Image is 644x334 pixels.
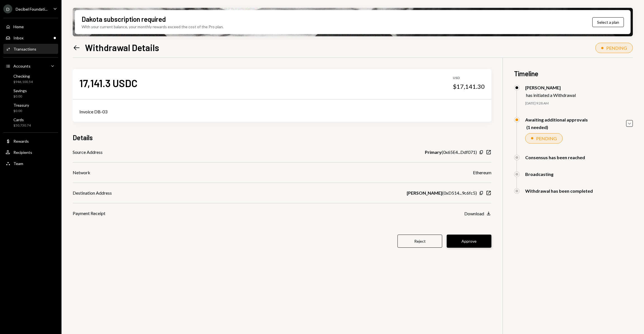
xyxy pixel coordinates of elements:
div: Payment Receipt [73,210,105,217]
a: Inbox [3,33,58,43]
h1: Withdrawal Details [85,42,159,53]
div: has initiated a Withdrawal [526,92,576,98]
a: Savings$0.00 [3,87,58,100]
div: Broadcasting [525,171,553,177]
div: ( 0xD514...9c6fc5 ) [407,190,477,196]
div: Checking [13,74,33,78]
button: Approve [447,235,491,248]
a: Rewards [3,136,58,146]
div: Transactions [13,47,36,51]
a: Transactions [3,44,58,54]
div: Decibel Foundati... [16,7,48,11]
div: PENDING [536,136,557,141]
a: Accounts [3,61,58,71]
div: Withdrawal has been completed [525,188,593,194]
div: With your current balance, your monthly rewards exceed the cost of the Pro plan. [82,24,224,30]
div: [PERSON_NAME] [525,85,576,90]
div: PENDING [606,45,627,51]
div: $0.00 [13,109,29,113]
div: $17,141.30 [453,83,485,90]
b: Primary [425,149,442,156]
div: Treasury [13,103,29,108]
div: Download [464,211,484,216]
div: [DATE] 9:28 AM [525,101,633,106]
a: Team [3,158,58,168]
b: [PERSON_NAME] [407,190,442,196]
a: Treasury$0.00 [3,101,58,114]
a: Cards$50,730.74 [3,116,58,129]
a: Home [3,22,58,32]
div: Destination Address [73,190,112,196]
div: Recipients [13,150,32,155]
div: $50,730.74 [13,123,31,128]
div: Rewards [13,139,29,144]
div: Team [13,161,23,166]
div: Dakota subscription required [82,15,166,24]
div: Source Address [73,149,103,156]
div: ( 0x65E4...Ddf071 ) [425,149,477,156]
h3: Details [73,133,93,142]
div: Cards [13,117,31,122]
div: Network [73,169,90,176]
button: Select a plan [592,17,624,27]
div: Invoice DB-03 [79,108,485,115]
a: Checking$946,100.54 [3,72,58,85]
div: Accounts [13,64,30,68]
div: (1 needed) [526,125,588,130]
button: Reject [397,235,442,248]
div: D [3,4,12,13]
div: Consensus has been reached [525,155,585,160]
div: $946,100.54 [13,80,33,84]
a: Recipients [3,147,58,157]
button: Download [464,211,491,217]
div: Awaiting additional approvals [525,117,588,122]
div: Home [13,24,24,29]
div: Savings [13,88,27,93]
div: 17,141.3 USDC [79,77,138,89]
h3: Timeline [514,69,633,78]
div: $0.00 [13,94,27,99]
div: Inbox [13,35,23,40]
div: USD [453,76,485,80]
div: Ethereum [473,169,491,176]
